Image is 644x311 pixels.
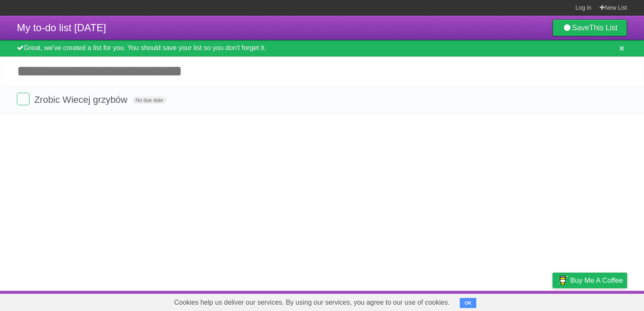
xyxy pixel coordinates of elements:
a: Suggest a feature [574,293,627,309]
a: Terms [513,293,531,309]
span: Cookies help us deliver our services. By using our services, you agree to our use of cookies. [166,294,458,311]
img: Buy me a coffee [557,273,568,287]
a: SaveThis List [553,19,627,36]
a: About [440,293,458,309]
span: No due date [132,97,166,104]
span: My to-do list [DATE] [17,22,106,33]
a: Developers [468,293,502,309]
span: Zrobic Wiecej grzybów [34,94,129,105]
b: This List [589,24,617,32]
button: OK [460,298,476,308]
label: Done [17,93,30,105]
span: Buy me a coffee [570,273,623,288]
a: Privacy [542,293,563,309]
a: Buy me a coffee [553,273,627,288]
